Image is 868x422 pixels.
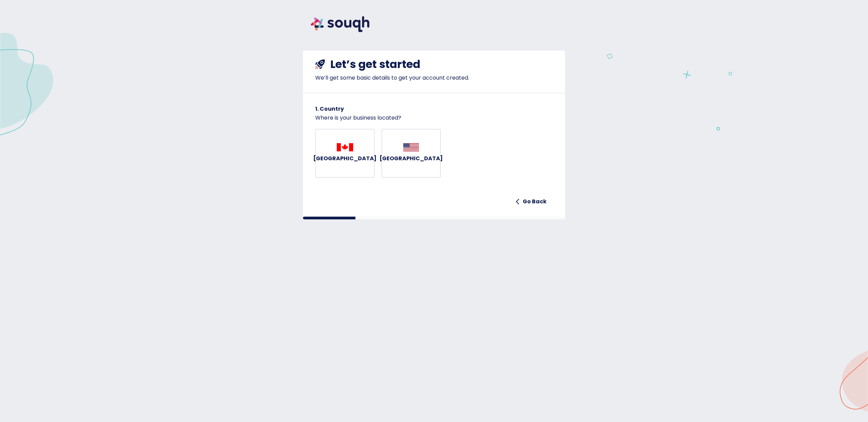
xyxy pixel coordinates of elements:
[330,57,420,71] h4: Let’s get started
[379,154,443,163] h6: [GEOGRAPHIC_DATA]
[315,129,375,178] button: [GEOGRAPHIC_DATA]
[315,59,325,69] img: shuttle
[315,114,553,122] p: Where is your business located?
[513,195,549,208] button: Go Back
[313,154,377,163] h6: [GEOGRAPHIC_DATA]
[403,143,419,151] img: Flag_of_the_United_States.svg
[523,197,547,206] h6: Go Back
[337,143,353,151] img: Flag_of_Canada.svg
[381,129,441,178] button: [GEOGRAPHIC_DATA]
[315,104,553,114] h6: 1. Country
[303,8,377,40] img: souqh logo
[315,74,553,82] p: We’ll get some basic details to get your account created.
